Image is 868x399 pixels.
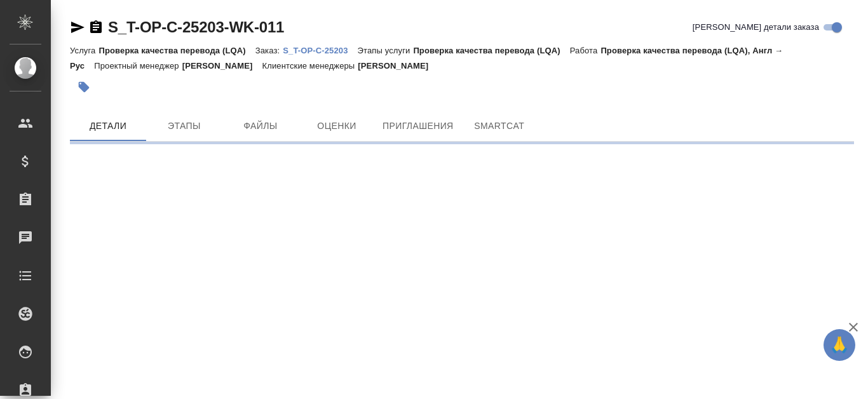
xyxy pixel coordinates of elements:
[469,118,530,134] span: SmartCat
[306,118,367,134] span: Оценки
[570,46,601,55] p: Работа
[255,46,283,55] p: Заказ:
[88,20,104,35] button: Скопировать ссылку
[230,118,291,134] span: Файлы
[283,44,357,55] a: S_T-OP-C-25203
[358,46,414,55] p: Этапы услуги
[693,21,819,34] span: [PERSON_NAME] детали заказа
[358,61,438,71] p: [PERSON_NAME]
[98,46,255,55] p: Проверка качества перевода (LQA)
[262,61,358,71] p: Клиентские менеджеры
[108,18,284,36] a: S_T-OP-C-25203-WK-011
[829,332,850,358] span: 🙏
[154,118,215,134] span: Этапы
[383,118,454,134] span: Приглашения
[70,46,98,55] p: Услуга
[70,73,98,101] button: Добавить тэг
[413,46,569,55] p: Проверка качества перевода (LQA)
[182,61,262,71] p: [PERSON_NAME]
[70,20,85,35] button: Скопировать ссылку для ЯМессенджера
[78,118,139,134] span: Детали
[824,329,855,361] button: 🙏
[283,46,357,55] p: S_T-OP-C-25203
[94,61,182,71] p: Проектный менеджер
